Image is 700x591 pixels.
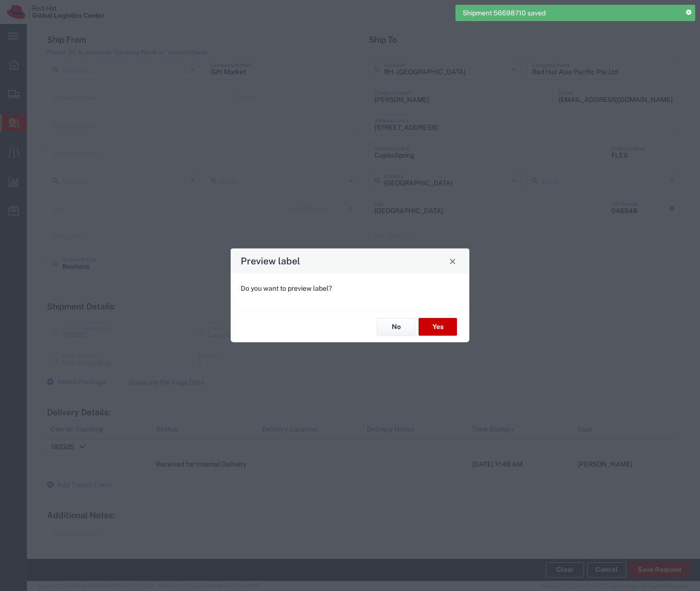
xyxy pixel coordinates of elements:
h4: Preview label [241,254,300,268]
button: Close [446,254,459,268]
button: Yes [419,318,457,336]
span: Shipment 56698710 saved [463,8,546,18]
p: Do you want to preview label? [241,284,459,294]
button: No [377,318,415,336]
